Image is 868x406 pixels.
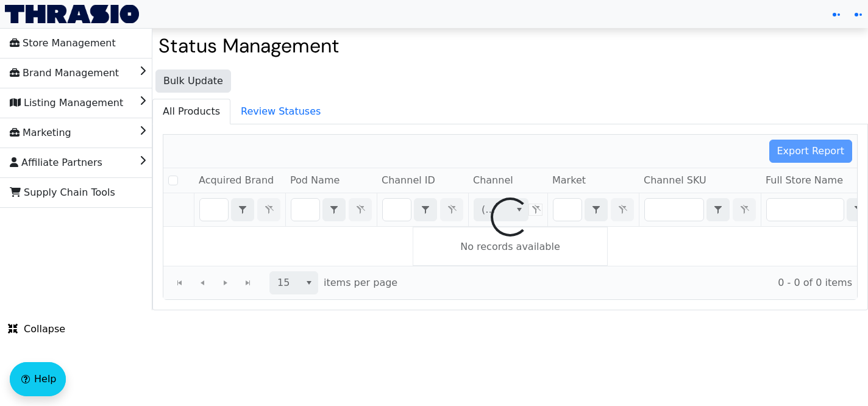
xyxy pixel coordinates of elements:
span: Collapse [8,322,65,337]
span: Affiliate Partners [10,153,102,173]
h2: Status Management [158,34,862,57]
span: Brand Management [10,63,119,83]
span: All Products [153,99,230,124]
span: Review Statuses [231,99,330,124]
span: Bulk Update [163,74,223,88]
button: Bulk Update [155,69,231,93]
span: Listing Management [10,93,123,113]
img: Thrasio Logo [5,5,139,23]
span: Supply Chain Tools [10,183,115,202]
span: Help [34,372,56,386]
span: Marketing [10,123,71,143]
button: Help floatingactionbutton [10,362,66,396]
span: Store Management [10,34,116,53]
